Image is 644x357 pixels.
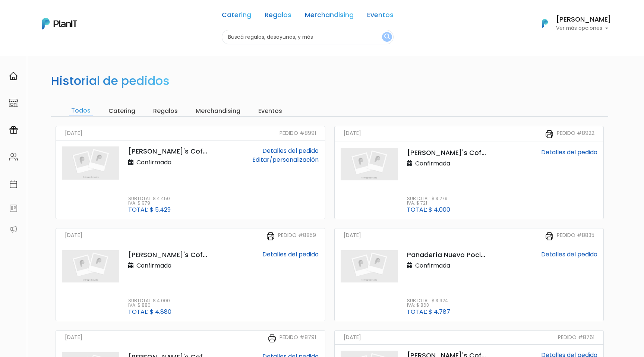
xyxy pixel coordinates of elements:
p: Confirmada [407,261,450,270]
p: IVA: $ 721 [407,201,450,205]
p: Total: $ 5.429 [128,207,171,213]
p: Total: $ 4.880 [128,309,171,315]
img: printer-31133f7acbd7ec30ea1ab4a3b6864c9b5ed483bd8d1a339becc4798053a55bbc.svg [545,130,554,139]
p: [PERSON_NAME]'s Coffee [128,146,208,156]
p: [PERSON_NAME]'s Coffee [128,250,208,260]
small: Pedido #8991 [280,129,316,137]
img: PlanIt Logo [42,18,77,29]
p: IVA: $ 979 [128,201,171,205]
a: Detalles del pedido [262,250,319,259]
img: marketplace-4ceaa7011d94191e9ded77b95e3339b90024bf715f7c57f8cf31f2d8c509eaba.svg [9,98,18,107]
img: planit_placeholder-9427b205c7ae5e9bf800e9d23d5b17a34c4c1a44177066c4629bad40f2d9547d.png [62,250,119,282]
small: [DATE] [65,231,82,241]
img: printer-31133f7acbd7ec30ea1ab4a3b6864c9b5ed483bd8d1a339becc4798053a55bbc.svg [268,334,277,343]
p: IVA: $ 863 [407,303,450,307]
a: Editar/personalización [252,155,319,164]
small: [DATE] [65,129,82,137]
img: printer-31133f7acbd7ec30ea1ab4a3b6864c9b5ed483bd8d1a339becc4798053a55bbc.svg [545,232,554,241]
input: Catering [106,106,138,116]
img: printer-31133f7acbd7ec30ea1ab4a3b6864c9b5ed483bd8d1a339becc4798053a55bbc.svg [266,232,275,241]
h6: [PERSON_NAME] [556,16,611,23]
small: [DATE] [344,231,361,241]
a: Detalles del pedido [541,148,597,157]
input: Regalos [151,106,180,116]
img: planit_placeholder-9427b205c7ae5e9bf800e9d23d5b17a34c4c1a44177066c4629bad40f2d9547d.png [62,146,119,180]
p: Total: $ 4.000 [407,207,450,213]
p: Subtotal: $ 4.000 [128,298,171,303]
p: Subtotal: $ 3.924 [407,298,450,303]
img: partners-52edf745621dab592f3b2c58e3bca9d71375a7ef29c3b500c9f145b62cc070d4.svg [9,225,18,234]
img: search_button-432b6d5273f82d61273b3651a40e1bd1b912527efae98b1b7a1b2c0702e16a8d.svg [384,34,390,41]
img: planit_placeholder-9427b205c7ae5e9bf800e9d23d5b17a34c4c1a44177066c4629bad40f2d9547d.png [341,250,398,282]
p: Subtotal: $ 4.450 [128,196,171,201]
small: Pedido #8791 [280,334,316,343]
p: Ver más opciones [556,26,611,31]
small: Pedido #8835 [557,231,594,241]
button: PlanIt Logo [PERSON_NAME] Ver más opciones [532,14,611,33]
img: feedback-78b5a0c8f98aac82b08bfc38622c3050aee476f2c9584af64705fc4e61158814.svg [9,204,18,213]
a: Eventos [367,12,394,21]
p: Confirmada [407,159,450,168]
a: Catering [222,12,251,21]
a: Regalos [265,12,291,21]
p: Confirmada [128,261,171,270]
h2: Historial de pedidos [51,74,170,88]
p: Total: $ 4.787 [407,309,450,315]
a: Detalles del pedido [541,250,597,259]
img: campaigns-02234683943229c281be62815700db0a1741e53638e28bf9629b52c665b00959.svg [9,126,18,135]
p: Panadería Nuevo Pocitos [407,250,487,260]
small: [DATE] [65,334,82,343]
img: PlanIt Logo [537,15,553,32]
input: Todos [69,106,93,116]
a: Detalles del pedido [262,146,319,155]
img: calendar-87d922413cdce8b2cf7b7f5f62616a5cf9e4887200fb71536465627b3292af00.svg [9,180,18,189]
img: home-e721727adea9d79c4d83392d1f703f7f8bce08238fde08b1acbfd93340b81755.svg [9,72,18,80]
input: Merchandising [193,106,243,116]
small: Pedido #8922 [557,129,594,139]
input: Buscá regalos, desayunos, y más [222,30,394,44]
p: Confirmada [128,158,171,167]
p: [PERSON_NAME]'s Coffee [407,148,487,158]
small: [DATE] [344,334,361,341]
img: planit_placeholder-9427b205c7ae5e9bf800e9d23d5b17a34c4c1a44177066c4629bad40f2d9547d.png [341,148,398,180]
input: Eventos [256,106,284,116]
small: Pedido #8761 [558,334,594,341]
small: [DATE] [344,129,361,139]
small: Pedido #8859 [278,231,316,241]
p: IVA: $ 880 [128,303,171,307]
a: Merchandising [305,12,354,21]
p: Subtotal: $ 3.279 [407,196,450,201]
img: people-662611757002400ad9ed0e3c099ab2801c6687ba6c219adb57efc949bc21e19d.svg [9,152,18,161]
